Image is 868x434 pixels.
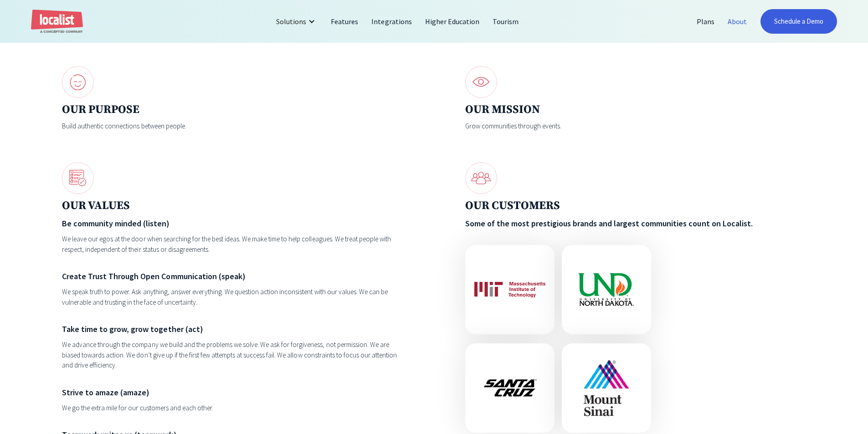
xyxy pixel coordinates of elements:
img: University of North Dakota logo [578,272,635,307]
h6: Take time to grow, grow together (act) [62,323,403,335]
h6: Strive to amaze (amaze) [62,386,403,398]
h4: OUR VALUES [62,199,403,213]
a: Higher Education [419,10,486,32]
div: We speak truth to power. Ask anything, answer everything. We question action inconsistent with ou... [62,287,403,307]
img: Massachusetts Institute of Technology logo [474,282,545,298]
a: home [31,10,83,34]
h6: Create Trust Through Open Communication (speak) [62,270,403,282]
h6: Be community minded (listen) [62,217,403,230]
div: Solutions [269,10,324,32]
a: Plans [690,10,721,32]
a: Schedule a Demo [760,9,837,34]
a: Features [324,10,365,32]
img: Santa Cruz Bicycles logo [481,376,538,400]
h4: OUR PURPOSE [62,102,403,117]
a: About [721,10,754,32]
a: Tourism [486,10,525,32]
div: Build authentic connections between people. [62,121,403,132]
div: Solutions [276,16,306,27]
div: Grow communities through events. [465,121,806,132]
h4: OUR CUSTOMERS [465,199,806,213]
div: We leave our egos at the door when searching for the best ideas. We make time to help colleagues.... [62,234,403,255]
a: Integrations [365,10,418,32]
h4: OUR MISSION [465,102,806,117]
img: Mount Sinai Hospital System logo [583,359,629,417]
div: We go the extra mile for our customers and each other. [62,403,403,414]
div: We advance through the company we build and the problems we solve. We ask for forgiveness, not pe... [62,340,403,371]
h6: Some of the most prestigious brands and largest communities count on Localist. [465,217,806,230]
